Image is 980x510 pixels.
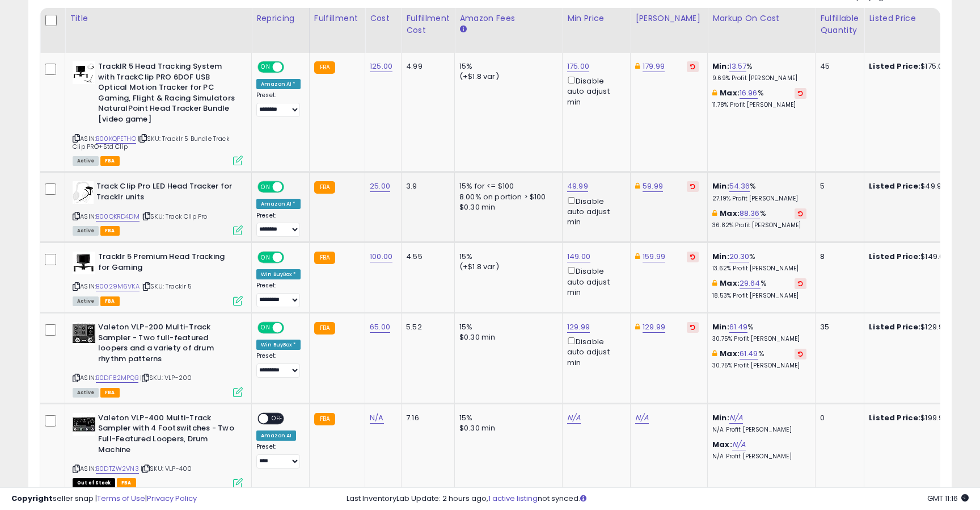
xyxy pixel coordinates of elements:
[459,202,554,212] div: $0.30 min
[567,12,626,24] div: Min Price
[256,443,301,469] div: Preset:
[73,252,95,274] img: 31ML9DqPqAL._SL40_.jpg
[259,253,273,262] span: ON
[73,252,243,304] div: ASIN:
[96,181,234,205] b: Track Clip Pro LED Head Tracker for TrackIr units
[712,12,810,24] div: Markup on Cost
[567,321,590,333] a: 129.99
[712,252,806,273] div: %
[96,134,136,144] a: B00KQPETHO
[347,494,969,504] div: Last InventoryLab Update: 2 hours ago, not synced.
[459,181,554,191] div: 15% for <= $100
[740,278,761,289] a: 29.64
[712,221,806,229] p: 36.82% Profit [PERSON_NAME]
[459,12,557,24] div: Amazon Fees
[567,61,589,72] a: 175.00
[488,493,538,504] a: 1 active listing
[268,413,286,423] span: OFF
[459,72,554,82] div: (+$1.8 var)
[406,413,446,423] div: 7.16
[314,61,335,74] small: FBA
[712,362,806,370] p: 30.75% Profit [PERSON_NAME]
[314,322,335,335] small: FBA
[740,87,758,99] a: 16.96
[256,79,301,89] div: Amazon AI *
[712,292,806,300] p: 18.53% Profit [PERSON_NAME]
[869,181,963,191] div: $49.99
[70,12,247,24] div: Title
[712,61,806,82] div: %
[712,349,806,370] div: %
[729,321,748,333] a: 61.49
[406,12,450,36] div: Fulfillment Cost
[927,493,969,504] span: 2025-08-12 11:16 GMT
[712,181,806,202] div: %
[712,278,806,299] div: %
[712,321,729,332] b: Min:
[712,88,806,109] div: %
[96,282,140,291] a: B0029M6VKA
[643,181,663,192] a: 59.99
[567,195,622,228] div: Disable auto adjust min
[73,181,94,204] img: 31h7l7SdjcL._SL40_.jpg
[712,439,732,450] b: Max:
[459,413,554,423] div: 15%
[256,91,301,117] div: Preset:
[720,208,740,219] b: Max:
[820,181,855,191] div: 5
[282,323,301,333] span: OFF
[820,413,855,423] div: 0
[459,24,466,35] small: Amazon Fees.
[100,296,120,306] span: FBA
[869,61,920,72] b: Listed Price:
[712,426,806,434] p: N/A Profit [PERSON_NAME]
[100,388,120,398] span: FBA
[869,252,963,262] div: $149.00
[869,322,963,332] div: $129.99
[712,61,729,72] b: Min:
[720,87,740,98] b: Max:
[73,322,243,396] div: ASIN:
[820,61,855,72] div: 45
[567,251,590,262] a: 149.00
[259,62,273,72] span: ON
[459,192,554,202] div: 8.00% on portion > $100
[73,61,95,84] img: 31+kxp6lVzL._SL40_.jpg
[635,412,649,424] a: N/A
[256,282,301,307] div: Preset:
[96,212,140,221] a: B00QKRD4DM
[73,226,99,236] span: All listings currently available for purchase on Amazon
[712,101,806,109] p: 11.78% Profit [PERSON_NAME]
[73,413,95,436] img: 41UP3nGb1uL._SL40_.jpg
[740,208,760,219] a: 88.36
[729,61,747,72] a: 13.57
[740,348,758,359] a: 61.49
[869,61,963,72] div: $175.00
[282,62,301,72] span: OFF
[73,181,243,234] div: ASIN:
[100,156,120,166] span: FBA
[712,322,806,343] div: %
[98,61,236,127] b: TrackIR 5 Head Tracking System with TrackClip PRO 6DOF USB Optical Motion Tracker for PC Gaming, ...
[712,265,806,273] p: 13.62% Profit [PERSON_NAME]
[370,251,392,262] a: 100.00
[370,61,392,72] a: 125.00
[96,464,139,474] a: B0DTZW2VN3
[256,199,301,209] div: Amazon AI *
[256,12,305,24] div: Repricing
[567,181,588,192] a: 49.99
[259,182,273,192] span: ON
[97,493,145,504] a: Terms of Use
[11,494,197,504] div: seller snap | |
[567,335,622,368] div: Disable auto adjust min
[141,212,208,221] span: | SKU: Track Clip Pro
[141,282,192,291] span: | SKU: TrackIr 5
[712,74,806,82] p: 9.69% Profit [PERSON_NAME]
[567,265,622,298] div: Disable auto adjust min
[459,252,554,262] div: 15%
[869,181,920,191] b: Listed Price:
[256,212,301,237] div: Preset:
[314,413,335,425] small: FBA
[370,412,383,424] a: N/A
[314,12,360,24] div: Fulfillment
